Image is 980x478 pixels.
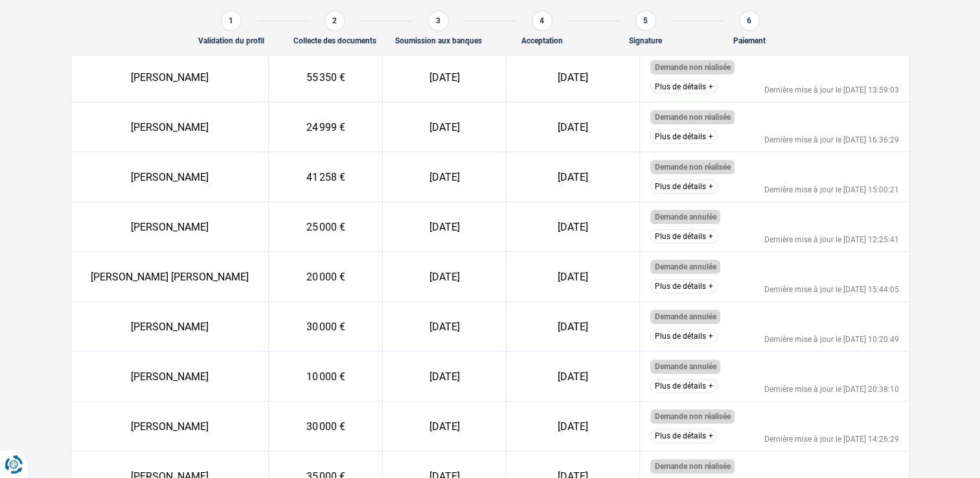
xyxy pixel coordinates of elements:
div: Acceptation [521,36,563,45]
div: 4 [532,10,553,31]
td: 20 000 € [268,252,382,302]
div: 6 [739,10,760,31]
td: [DATE] [383,52,507,102]
td: 10 000 € [268,352,382,402]
td: [DATE] [383,252,507,302]
div: Paiement [733,36,766,45]
div: Signature [629,36,662,45]
td: [PERSON_NAME] [71,402,269,451]
td: [PERSON_NAME] [71,302,269,352]
td: [DATE] [506,102,639,152]
span: Demande annulée [654,312,716,321]
td: [PERSON_NAME] [71,52,269,102]
button: Plus de détails [650,279,718,293]
button: Plus de détails [650,179,718,194]
td: [DATE] [506,302,639,352]
div: Dernière mise à jour le [DATE] 13:59:03 [764,86,899,94]
div: 3 [428,10,449,31]
span: Demande non réalisée [654,163,730,172]
span: Demande non réalisée [654,63,730,72]
span: Demande annulée [654,212,716,222]
td: [DATE] [506,402,639,451]
div: Collecte des documents [293,36,376,45]
td: [DATE] [383,102,507,152]
td: [DATE] [383,402,507,451]
td: 30 000 € [268,302,382,352]
td: [DATE] [383,202,507,252]
td: [PERSON_NAME] [71,102,269,152]
td: [PERSON_NAME] [71,152,269,202]
td: [PERSON_NAME] [PERSON_NAME] [71,252,269,302]
span: Demande non réalisée [654,412,730,421]
td: 30 000 € [268,402,382,451]
button: Plus de détails [650,229,718,244]
div: Dernière mise à jour le [DATE] 15:44:05 [764,286,899,293]
td: [DATE] [506,352,639,402]
td: 41 258 € [268,152,382,202]
td: [PERSON_NAME] [71,352,269,402]
div: Dernière mise à jour le [DATE] 12:25:41 [764,236,899,244]
td: 24 999 € [268,102,382,152]
td: [DATE] [506,52,639,102]
button: Plus de détails [650,379,718,393]
td: [DATE] [383,302,507,352]
span: Demande non réalisée [654,462,730,471]
td: [DATE] [506,152,639,202]
span: Demande non réalisée [654,113,730,122]
span: Demande annulée [654,262,716,271]
td: [DATE] [383,152,507,202]
div: 2 [325,10,345,31]
div: Dernière mise à jour le [DATE] 20:38:10 [764,385,899,393]
td: 55 350 € [268,52,382,102]
div: Soumission aux banques [395,36,482,45]
div: Dernière mise à jour le [DATE] 14:26:29 [764,435,899,443]
td: [DATE] [506,252,639,302]
div: Dernière mise à jour le [DATE] 10:20:49 [764,336,899,343]
button: Plus de détails [650,429,718,443]
div: Dernière mise à jour le [DATE] 16:36:29 [764,136,899,144]
td: [DATE] [383,352,507,402]
div: Dernière mise à jour le [DATE] 15:00:21 [764,186,899,194]
div: 5 [635,10,656,31]
button: Plus de détails [650,130,718,144]
button: Plus de détails [650,80,718,94]
button: Plus de détails [650,329,718,343]
td: 25 000 € [268,202,382,252]
td: [PERSON_NAME] [71,202,269,252]
div: 1 [221,10,242,31]
td: [DATE] [506,202,639,252]
div: Validation du profil [198,36,264,45]
span: Demande annulée [654,362,716,371]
